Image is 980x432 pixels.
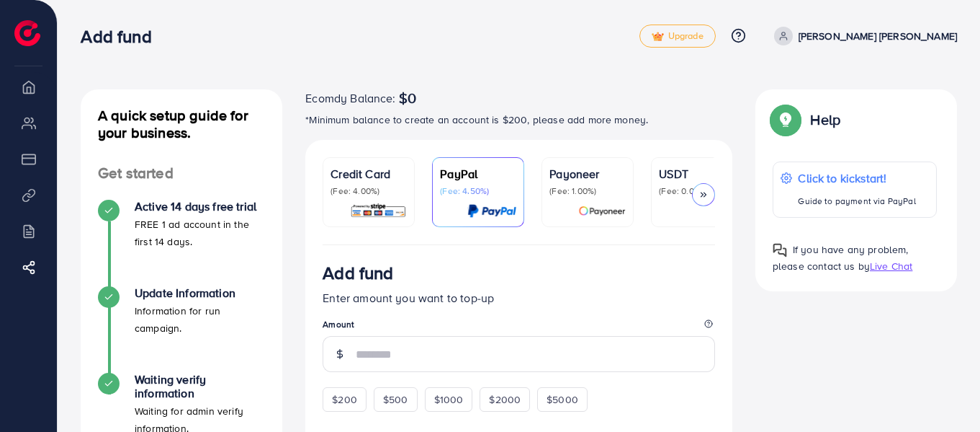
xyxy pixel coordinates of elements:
[434,392,464,407] span: $1000
[659,165,735,182] p: USDT
[440,165,516,182] p: PayPal
[81,26,163,47] h3: Add fund
[798,169,915,187] p: Click to kickstart!
[652,31,703,42] span: Upgrade
[383,392,408,407] span: $500
[549,185,626,197] p: (Fee: 1.00%)
[798,193,915,210] p: Guide to payment via PayPal
[773,243,787,257] img: Popup guide
[350,203,407,219] img: card
[578,203,626,219] img: card
[135,200,265,213] h4: Active 14 days free trial
[467,203,516,219] img: card
[870,259,912,273] span: Live Chat
[135,302,265,337] p: Information for run campaign.
[135,373,265,400] h4: Waiting verify information
[81,286,282,373] li: Update Information
[659,185,735,197] p: (Fee: 0.00%)
[773,107,799,133] img: Popup guide
[440,185,516,197] p: (Fee: 4.50%)
[135,216,265,250] p: FREE 1 ad account in the first 14 days.
[773,242,909,273] span: If you have any problem, please contact us by
[799,27,957,45] p: [PERSON_NAME] [PERSON_NAME]
[768,27,957,45] a: [PERSON_NAME] [PERSON_NAME]
[323,318,715,336] legend: Amount
[331,185,407,197] p: (Fee: 4.00%)
[323,263,393,283] h3: Add fund
[810,111,840,128] p: Help
[549,165,626,182] p: Payoneer
[135,286,265,300] h4: Update Information
[489,392,521,407] span: $2000
[331,165,407,182] p: Credit Card
[81,107,282,141] h4: A quick setup guide for your business.
[323,289,715,307] p: Enter amount you want to top-up
[332,392,357,407] span: $200
[399,89,416,107] span: $0
[305,111,732,128] p: *Minimum balance to create an account is $200, please add more money.
[652,32,664,42] img: tick
[547,392,578,407] span: $5000
[639,25,716,48] a: tickUpgrade
[81,164,282,182] h4: Get started
[305,89,395,107] span: Ecomdy Balance:
[81,200,282,286] li: Active 14 days free trial
[14,20,40,46] img: logo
